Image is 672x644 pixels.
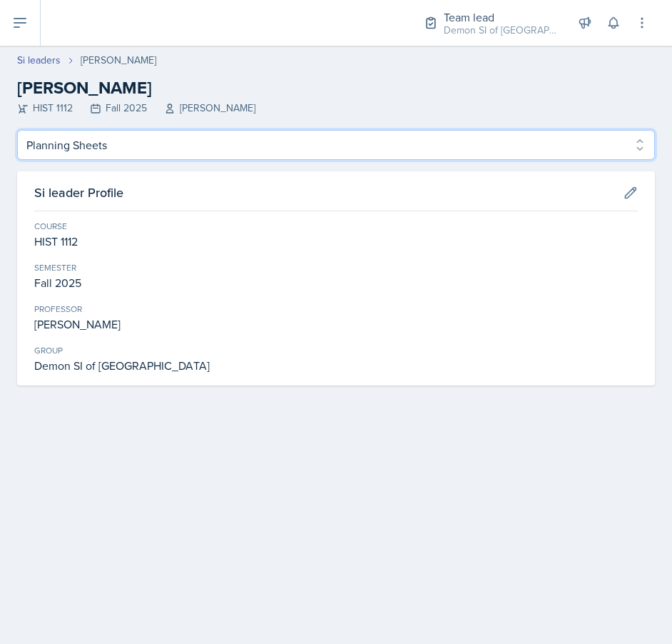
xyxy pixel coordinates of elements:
div: Professor [34,303,638,316]
div: Team lead [444,9,558,26]
h3: Si leader Profile [34,183,123,202]
div: Group [34,344,638,357]
a: Si leaders [17,53,61,68]
div: Course [34,220,638,233]
div: [PERSON_NAME] [34,316,638,333]
div: Demon SI of [GEOGRAPHIC_DATA] [34,357,638,374]
div: HIST 1112 Fall 2025 [PERSON_NAME] [17,101,655,116]
div: [PERSON_NAME] [81,53,156,68]
div: Demon SI of [GEOGRAPHIC_DATA] / Fall 2025 [444,23,558,38]
h2: [PERSON_NAME] [17,75,655,101]
div: Fall 2025 [34,274,638,291]
div: HIST 1112 [34,233,638,250]
div: Semester [34,261,638,274]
